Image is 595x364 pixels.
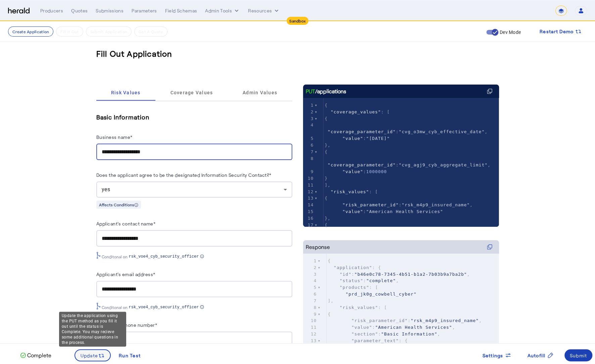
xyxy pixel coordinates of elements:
[113,349,146,361] button: Run Test
[328,272,470,277] span: : ,
[303,142,315,149] div: 6
[328,318,482,323] span: : ,
[129,305,199,310] span: rsk_voe4_cyb_security_officer
[303,122,315,128] div: 4
[75,349,111,361] button: Update
[303,291,318,298] div: 6
[303,271,318,278] div: 3
[111,90,141,95] span: Risk Values
[328,265,381,270] span: : {
[342,202,399,207] span: "risk_parameter_id"
[40,7,63,14] div: Producers
[306,243,330,251] div: Response
[96,112,292,122] h5: Basic Information
[132,7,157,14] div: Parameters
[8,27,53,37] button: Create Application
[402,202,470,207] span: "rsk_m4p9_insured_name"
[96,271,155,277] label: Applicant's email address*
[102,305,128,310] span: Conditonal on
[96,172,271,178] label: Does the applicant agree to be the designated Information Security Contact?*
[303,182,315,189] div: 11
[119,352,141,359] div: Run Test
[399,162,488,167] span: "cvg_agj9_cyb_aggregate_limit"
[325,156,491,168] span: : ,
[328,298,334,303] span: ],
[170,90,213,95] span: Coverage Values
[287,17,308,25] div: Sandbox
[325,169,387,174] span: :
[56,27,83,37] button: Fill it Out
[342,169,363,174] span: "value"
[303,264,318,271] div: 2
[328,338,408,343] span: : {
[59,312,126,347] div: Update the application using the PUT method as you fill it out until the status is Complete. You ...
[303,149,315,155] div: 7
[366,169,387,174] span: 1000000
[303,304,318,311] div: 8
[354,272,467,277] span: "b46e0c78-7345-4b51-b1a2-7b03b9a7ba2b"
[26,351,51,359] p: Complete
[570,352,587,359] div: Submit
[351,318,408,323] span: "risk_parameter_id"
[325,149,328,154] span: {
[102,186,110,193] span: yes
[540,28,574,36] span: Restart Demo
[303,222,315,228] div: 17
[303,189,315,195] div: 12
[205,7,240,14] button: internal dropdown menu
[306,87,346,95] div: /applications
[325,196,328,201] span: {
[381,331,437,336] span: "Basic Information"
[248,7,280,14] button: Resources dropdown menu
[325,202,473,207] span: : ,
[564,349,593,361] button: Submit
[340,272,351,277] span: "id"
[325,176,328,181] span: }
[328,278,399,283] span: : ,
[325,103,328,108] span: {
[331,189,369,194] span: "risk_values"
[342,209,363,214] span: "value"
[366,136,390,141] span: "[DATE]"
[328,305,387,310] span: : [
[351,331,378,336] span: "section"
[303,331,318,337] div: 12
[534,25,587,38] button: Restart Demo
[86,27,132,37] button: Submit Application
[303,215,315,222] div: 16
[243,90,277,95] span: Admin Values
[498,29,521,36] label: Dev Mode
[303,258,318,264] div: 1
[328,325,455,330] span: : ,
[303,168,315,175] div: 9
[325,122,488,134] span: : ,
[340,285,369,290] span: "products"
[96,134,133,140] label: Business name*
[328,162,396,167] span: "coverage_parameter_id"
[306,87,315,95] span: PUT
[328,258,331,263] span: {
[325,143,331,148] span: },
[328,129,396,134] span: "coverage_parameter_id"
[325,189,378,194] span: : [
[303,284,318,291] div: 5
[345,292,416,297] span: "prd_jk0g_cowbell_cyber"
[129,254,199,259] span: rsk_voe4_cyb_security_officer
[325,216,331,221] span: },
[303,102,315,109] div: 1
[483,352,503,359] span: Settings
[325,222,328,227] span: {
[8,8,30,14] img: Herald Logo
[303,155,315,162] div: 8
[96,48,172,59] h3: Fill Out Application
[303,337,318,344] div: 13
[96,322,157,328] label: Applicant's phone number*
[366,209,443,214] span: "American Health Services"
[328,312,331,317] span: {
[411,318,479,323] span: "rsk_m4p9_insured_name"
[325,209,443,214] span: :
[328,331,441,336] span: : ,
[96,221,156,226] label: Applicant's contact name*
[351,325,372,330] span: "value"
[328,285,378,290] span: : [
